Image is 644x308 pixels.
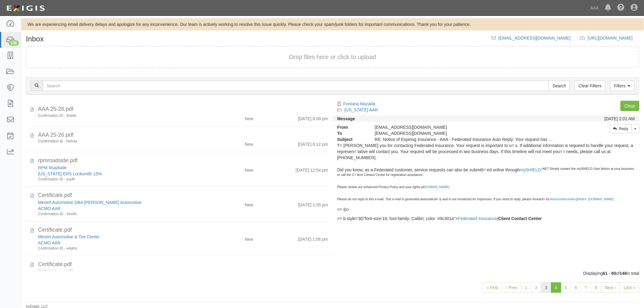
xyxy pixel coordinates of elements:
a: Next › [601,282,620,293]
a: 7 [581,282,591,293]
div: Confirmation ID - v4ykhc [38,246,203,251]
div: 138 [9,40,19,46]
a: 8 [591,282,601,293]
p: T= [PERSON_NAME] you for contacting Federated Insurance. Your request is important to u= s. If ad... [337,142,635,203]
p: <= /p> [337,206,635,212]
a: [US_STATE] ERS Locksmith 15% [38,171,102,176]
a: clientcontactcenter@fedin= [DOMAIN_NAME] [549,197,614,201]
a: [EMAIL_ADDRESS][DOMAIN_NAME] [499,36,571,40]
div: [DATE] 8:08 pm [298,113,328,122]
b: Client Contact Center [499,216,542,221]
div: [DATE] 12:54 pm [296,165,328,173]
div: We are experiencing email delivery delays and apologize for any inconvenience. Our team is active... [21,21,644,27]
div: Certificate.pdf [38,226,328,234]
div: rpmroadside.pdf [38,157,328,165]
a: Reply [610,124,632,133]
img: logo-5460c22ac91f19d4615b14bd174203de0afe785f0fc80cf4dbbc73dc1793850b.png [5,3,47,14]
a: [PERSON_NAME] Automotive [38,269,95,274]
strong: Subject [333,136,370,142]
div: agreement-9wxy39@ace.complianz.com [370,130,558,136]
strong: Message [337,116,355,121]
div: Certificate.pdf [38,261,328,268]
div: Confirmation ID - 3xx4fv [38,212,203,217]
div: RE: Notice of Expiring Insurance - AAA - Federated Insurance Auto Reply: Your request has been re... [370,136,558,142]
a: [DOMAIN_NAME] [424,185,450,189]
div: ACMO AAR [38,205,203,212]
strong: To [333,130,370,136]
a: 2 [531,282,541,293]
div: Hale's Automotive [38,268,203,275]
div: Confirmation ID - hefv4y [38,139,203,144]
a: [URL][DOMAIN_NAME] [588,36,639,40]
a: Close [621,101,639,111]
div: New [245,199,253,208]
input: Search [43,81,549,91]
a: [US_STATE] AAR [345,107,378,112]
div: Mevert Automotive DBA Hale's Automotive [38,199,203,205]
h1: Inbox [26,35,44,43]
a: 3 [541,282,551,293]
a: ‹ Prev [502,282,521,293]
a: 4 [551,282,562,293]
div: [DATE] 8:12 pm [298,139,328,147]
div: Confirmation ID - 9ntekt [38,113,203,118]
sup: =AE? Simply contact the mySHIELD User Admin at your business or call the C= lient Contact Center ... [337,167,634,201]
a: Last » [620,282,639,293]
a: ACMO AAR [38,240,61,245]
div: Mevert Automotive & Tire Center [38,234,203,240]
div: New Mexico ERS Locksmith 15% [38,171,203,177]
b: 148 [620,271,627,276]
div: Certificate.pdf [38,191,328,199]
a: Clear Filters [575,81,605,91]
a: ACMO AAR [38,206,61,211]
div: New [245,139,253,147]
div: New [245,268,253,277]
div: [EMAIL_ADDRESS][DOMAIN_NAME] [370,124,558,130]
p: <= b style=3D"font-size:16; font-family: Calibri; color: #9c301a"> [STREET_ADDRESS] O: [PHONE_NUM... [337,215,635,234]
i: Help Center - Complianz [618,4,625,12]
div: New [245,165,253,173]
div: New [245,234,253,242]
button: Drop files here or click to upload [289,53,376,61]
div: [DATE] 1:06 pm [298,234,328,242]
a: 5 [561,282,571,293]
strong: From [333,124,370,130]
div: [DATE] 1:05 pm [298,199,328,208]
input: Search [549,81,570,91]
a: « First [483,282,502,293]
div: [DATE] 2:01 AM [605,116,635,122]
a: 6 [571,282,581,293]
a: AAA [587,2,602,14]
div: RPM Roadside [38,165,203,171]
a: Mevert Automotive DBA [PERSON_NAME] Automotive [38,200,142,205]
a: Federated Insurance [458,216,497,221]
div: AAA 25-26.pdf [38,131,328,139]
span: | [497,216,542,221]
a: Fontana Mazada [343,101,375,106]
div: ACMO AAR [38,240,203,246]
div: AAA 25-26.pdf [38,105,328,113]
i: Please do not reply to this e-mail. This e-mail is generated automatical= ly and is not monitored... [337,197,614,201]
div: Confirmation ID - yxyffr [38,177,203,182]
b: 61 - 80 [603,271,616,276]
a: Filters [610,81,635,91]
div: Lore i-dolo sitamet con adi elitseddoei tem incididuntut lab etdol mag ali = enimadmin ven qu nos... [333,142,639,222]
div: [DATE] 1:06 pm [298,268,328,277]
a: Mevert Automotive & Tire Center [38,234,100,239]
a: mySHIELD [520,167,541,172]
div: New [245,113,253,122]
a: 1 [521,282,531,293]
div: Displaying of in total [21,270,644,276]
a: RPM Roadside [38,165,67,170]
